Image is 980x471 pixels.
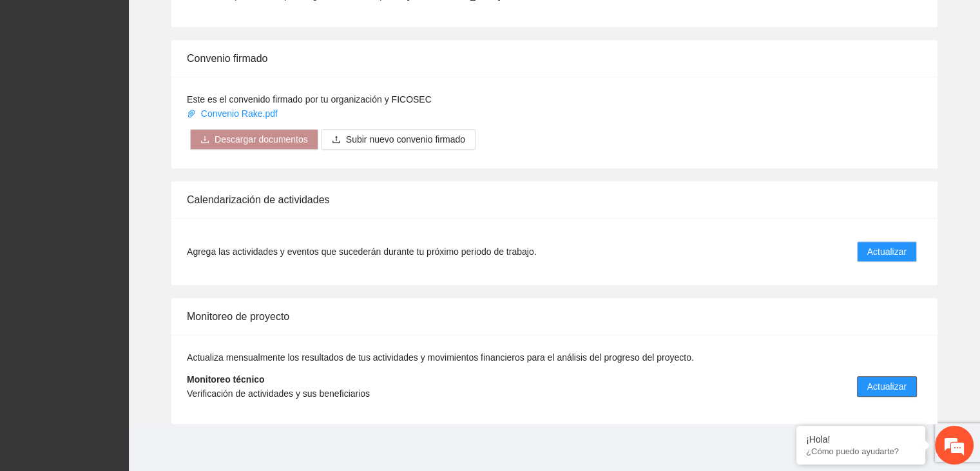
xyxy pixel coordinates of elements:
[187,94,432,105] span: Este es el convenido firmado por tu organización y FICOSEC
[857,241,917,262] button: Actualizar
[187,245,536,259] span: Agrega las actividades y eventos que sucederán durante tu próximo periodo de trabajo.
[67,66,216,83] div: Chatee con nosotros ahora
[806,434,916,445] div: ¡Hola!
[322,134,476,145] span: uploadSubir nuevo convenio firmado
[857,376,917,397] button: Actualizar
[332,135,341,145] span: upload
[187,40,922,77] div: Convenio firmado
[867,245,907,259] span: Actualizar
[187,181,922,218] div: Calendarización de actividades
[867,379,907,394] span: Actualizar
[187,298,922,335] div: Monitoreo de proyecto
[187,388,370,399] span: Verificación de actividades y sus beneficiarios
[200,135,209,145] span: download
[215,132,308,146] span: Descargar documentos
[346,132,465,146] span: Subir nuevo convenio firmado
[190,129,318,150] button: downloadDescargar documentos
[806,446,916,456] p: ¿Cómo puedo ayudarte?
[211,6,242,37] div: Minimizar ventana de chat en vivo
[187,352,694,363] span: Actualiza mensualmente los resultados de tus actividades y movimientos financieros para el anális...
[6,325,245,370] textarea: Escriba su mensaje y pulse “Intro”
[187,109,196,118] span: paper-clip
[187,374,265,385] strong: Monitoreo técnico
[322,129,476,150] button: uploadSubir nuevo convenio firmado
[187,108,280,119] a: Convenio Rake.pdf
[75,159,178,289] span: Estamos en línea.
